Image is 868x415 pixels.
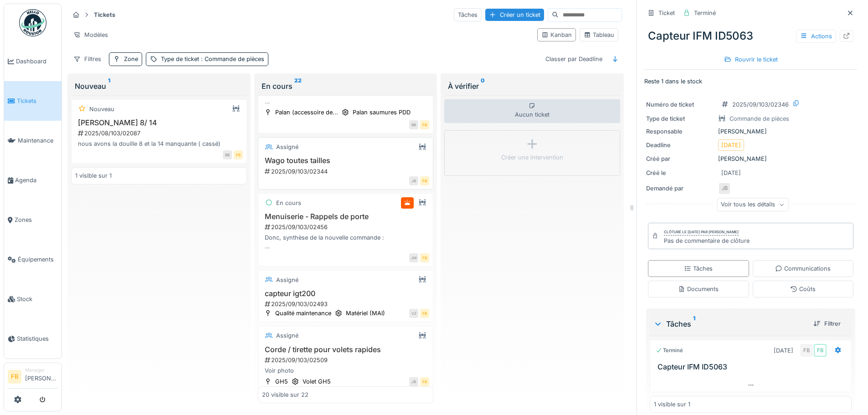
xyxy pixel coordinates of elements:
[108,81,110,92] sup: 1
[275,108,338,117] div: Palan (accessoire de...
[653,318,806,329] div: Tâches
[444,99,620,123] div: Aucun ticket
[4,160,62,200] a: Agenda
[17,97,58,105] span: Tickets
[646,169,714,177] div: Créé le
[8,367,58,389] a: FB Manager[PERSON_NAME]
[264,223,430,231] div: 2025/09/103/02456
[420,120,429,129] div: FB
[481,81,485,92] sup: 0
[646,127,855,136] div: [PERSON_NAME]
[276,276,298,284] div: Assigné
[75,171,112,180] div: 1 visible sur 1
[584,31,614,39] div: Tableau
[4,41,62,81] a: Dashboard
[420,377,429,386] div: FB
[678,285,719,293] div: Documents
[732,100,789,109] div: 2025/09/103/02346
[8,370,21,384] li: FB
[75,118,243,127] h3: [PERSON_NAME] 8/ 14
[775,264,831,273] div: Communications
[262,233,430,251] div: Donc, synthèse de la nouvelle commande : 4 rappels de portes GEZE (gris ou blanc) : - Porte WC ho...
[541,31,572,39] div: Kanban
[656,347,683,354] div: Terminé
[25,367,58,374] div: Manager
[420,176,429,185] div: FB
[18,255,58,264] span: Équipements
[15,176,58,184] span: Agenda
[16,57,58,66] span: Dashboard
[262,88,430,106] div: voici le lien du même modèle. [URL][DOMAIN_NAME]
[796,30,836,43] div: Actions
[18,136,58,145] span: Maintenance
[353,108,411,117] div: Palan saumures PDD
[77,129,243,138] div: 2025/08/103/02087
[448,81,616,92] div: À vérifier
[4,121,62,160] a: Maintenance
[541,52,606,66] div: Classer par Deadline
[262,345,430,354] h3: Corde / tirette pour volets rapides
[717,198,788,211] div: Voir tous les détails
[223,150,232,159] div: BB
[69,52,105,66] div: Filtres
[199,56,264,62] span: : Commande de pièces
[810,318,844,330] div: Filtrer
[644,24,857,48] div: Capteur IFM ID5063
[644,77,857,86] p: Reste 1 dans le stock
[409,309,418,318] div: VZ
[15,215,58,224] span: Zones
[409,253,418,262] div: JM
[19,9,46,36] img: Badge_color-CXgf-gQk.svg
[275,377,288,386] div: GH5
[646,127,714,136] div: Responsable
[774,346,793,355] div: [DATE]
[664,236,750,245] div: Pas de commentaire de clôture
[89,105,114,113] div: Nouveau
[276,199,301,207] div: En cours
[646,184,714,193] div: Demandé par
[720,53,781,66] div: Rouvrir le ticket
[800,344,813,357] div: FB
[646,154,714,163] div: Créé par
[420,253,429,262] div: FB
[234,150,243,159] div: FB
[4,279,62,319] a: Stock
[4,319,62,359] a: Statistiques
[17,295,58,303] span: Stock
[262,289,430,298] h3: capteur igt200
[25,367,58,386] li: [PERSON_NAME]
[409,176,418,185] div: JB
[684,264,713,273] div: Tâches
[276,331,298,340] div: Assigné
[275,309,331,318] div: Qualité maintenance
[454,8,482,21] div: Tâches
[264,167,430,176] div: 2025/09/103/02344
[124,55,138,63] div: Zone
[790,285,816,293] div: Coûts
[814,344,827,357] div: FB
[262,366,430,375] div: Voir photo
[729,114,789,123] div: Commande de pièces
[409,120,418,129] div: BB
[420,309,429,318] div: FB
[75,81,243,92] div: Nouveau
[646,154,855,163] div: [PERSON_NAME]
[262,390,308,399] div: 20 visible sur 22
[264,356,430,364] div: 2025/09/103/02509
[721,141,741,149] div: [DATE]
[4,240,62,279] a: Équipements
[262,212,430,221] h3: Menuiserie - Rappels de porte
[75,139,243,148] div: nous avons la douille 8 et la 14 manquante ( cassé)
[485,9,544,21] div: Créer un ticket
[694,9,716,17] div: Terminé
[4,200,62,240] a: Zones
[501,153,563,162] div: Créer une intervention
[90,10,119,19] strong: Tickets
[294,81,302,92] sup: 22
[718,182,731,195] div: JB
[654,400,690,409] div: 1 visible sur 1
[262,156,430,165] h3: Wago toutes tailles
[4,81,62,121] a: Tickets
[646,100,714,109] div: Numéro de ticket
[346,309,385,318] div: Matériel (MAI)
